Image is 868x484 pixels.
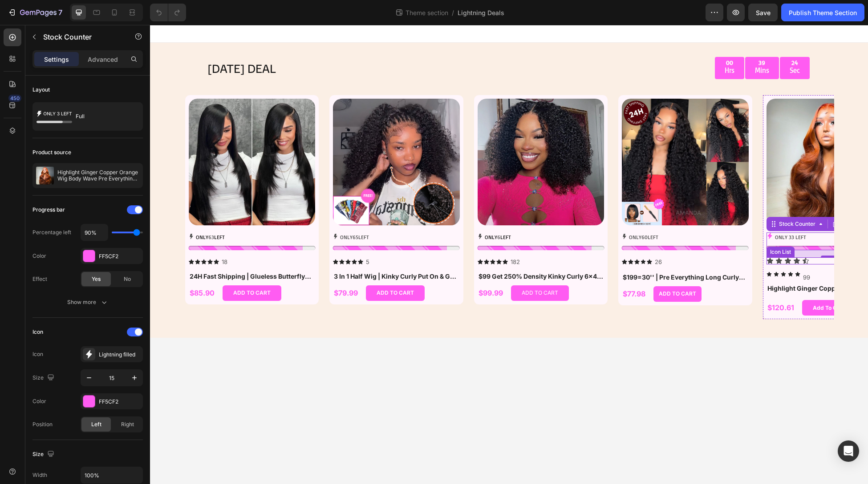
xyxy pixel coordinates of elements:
a: $199=30'' | Pre Everything Long Curly Hair 13x4 Lace Frontal Wig Thick Curly Hair Glueless Wigs F... [472,74,599,200]
div: Add To Cart [663,278,694,288]
p: 26 [505,233,512,241]
button: Publish Theme Section [781,4,864,21]
span: 63 [58,209,64,216]
h1: 24H Fast Shipping | Glueless Butterfly Layered Haircut Yaki Straight Lace Wigs Flash Sale (only f... [39,247,166,256]
p: Mins [605,39,619,52]
div: Size [32,372,56,384]
div: Undo/Redo [150,4,186,21]
div: Icon List [618,223,643,231]
div: 00 [575,34,584,42]
p: ONLY LEFT [335,208,361,217]
div: $77.98 [472,264,496,275]
input: Auto [81,224,108,240]
div: FF5CF2 [99,398,141,406]
div: Icon [32,350,43,358]
a: $99 Get 250% Density Kinky Curly 6x4 / 13x4 Lace Front Ready Go Human Hair Wig Flash Sale-Amanda ... [328,74,454,200]
button: Add To Cart [652,275,705,291]
div: ADD TO CART [372,264,408,272]
div: Icon [32,328,43,336]
p: ONLY LEFT [190,208,219,217]
button: Save [748,4,778,21]
p: 7 [58,7,62,18]
div: Full [76,106,130,127]
h1: Highlight Ginger Copper Orange Wig Body Wave Pre Everything 7x5/13x4 Lace Beginner Friendly Gluel... [617,259,743,268]
div: Open Intercom Messenger [838,440,859,462]
div: Stock Counter [627,195,667,203]
span: Right [121,420,134,428]
p: Settings [44,55,69,64]
div: $79.99 [183,263,209,274]
div: $99.99 [328,263,354,274]
div: Color [32,397,46,405]
p: ONLY LEFT [479,208,508,217]
div: 39 [605,34,619,42]
div: FF5CF2 [99,252,141,260]
div: ADD TO CART [227,264,264,272]
div: Position [32,420,53,428]
h1: $199=30'' | Pre Everything Long Curly Hair 13x4 Lace Frontal Wig Thick Curly Hair Glueless Wigs F... [472,248,599,257]
div: Effect [32,275,47,283]
p: 182 [361,233,370,241]
p: ONLY 33 LEFT [625,208,656,217]
input: Enter size [97,370,126,386]
div: Layout [32,86,50,94]
a: 24H Fast Shipping | Glueless Butterfly Layered Haircut Yaki Straight Lace Wigs Flash Sale (only f... [39,74,166,200]
span: 65 [203,209,208,216]
div: $85.90 [39,263,65,274]
div: Product source [32,148,71,156]
p: 99 [653,248,660,258]
span: Yes [92,275,101,283]
button: Show more [32,294,143,310]
button: 7 [4,4,66,21]
button: ADD TO CART [216,260,275,276]
span: / [452,8,454,17]
div: Lightning filled [99,351,141,359]
p: Highlight Ginger Copper Orange Wig Body Wave Pre Everything 7x5/13x4 Lace Beginner Friendly Gluel... [57,169,139,182]
span: Left [91,420,101,428]
span: No [124,275,131,283]
div: 450 [8,95,21,102]
div: Show more [67,298,109,307]
div: Size [32,448,56,460]
div: Publish Theme Section [789,8,857,17]
p: Stock Counter [43,32,119,42]
img: product feature img [36,167,54,184]
h1: 3 In 1 Half Wig | Kinky Curly Put On & Go Invisible Drawstring Glueless Flip Over Half Wig Beginn... [183,247,310,256]
p: Hrs [575,39,584,52]
p: Advanced [88,55,118,64]
div: Width [32,471,47,479]
div: Progress bar [32,206,65,214]
div: ADD TO CART [509,265,546,272]
span: Theme section [404,8,450,17]
p: ONLY LEFT [46,208,75,217]
button: ADD TO CART [361,260,419,276]
span: Save [756,9,771,16]
button: ADD TO CART [503,261,552,277]
div: $120.61 [617,277,645,288]
div: Color [32,252,46,260]
input: Auto [81,467,142,483]
div: 24 [640,34,650,42]
p: Sec [640,39,650,52]
button: ADD TO CART [73,260,131,276]
div: Percentage left [32,228,71,236]
span: 60 [491,209,498,216]
div: ADD TO CART [83,264,121,272]
a: 3 In 1 Half Wig | Kinky Curly Put On & Go Invisible Drawstring Glueless Flip Over Half Wig Beginn... [183,74,310,200]
span: Lightning Deals [458,8,504,17]
a: Highlight Ginger Copper Orange Wig Body Wave Pre Everything 7x5/13x4 Lace Beginner Friendly Gluel... [617,74,743,200]
h1: $99 Get 250% Density Kinky Curly 6x4 / 13x4 Lace Front Ready Go Human Hair Wig Flash Sale-[PERSON... [328,247,454,256]
p: 18 [72,233,77,241]
iframe: Design area [150,25,868,484]
span: 6 [347,209,350,216]
p: 5 [216,233,219,241]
